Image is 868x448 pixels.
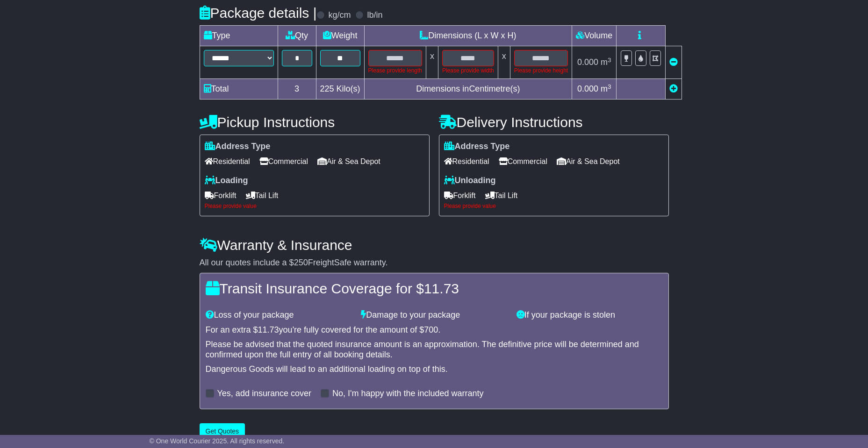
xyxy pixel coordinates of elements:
button: Get Quotes [200,423,245,440]
div: Please be advised that the quoted insurance amount is an approximation. The definitive price will... [206,340,663,360]
h4: Package details | [200,5,317,21]
span: Tail Lift [246,188,279,203]
span: Air & Sea Depot [317,154,380,169]
label: Loading [205,176,248,186]
span: m [601,84,611,93]
h4: Warranty & Insurance [200,237,669,253]
sup: 3 [608,83,611,90]
span: Residential [205,154,250,169]
span: 0.000 [577,84,598,93]
span: 0.000 [577,57,598,67]
span: Forklift [444,188,476,203]
label: Address Type [205,142,271,152]
label: Yes, add insurance cover [217,389,311,399]
td: Qty [278,26,316,46]
div: All our quotes include a $ FreightSafe warranty. [200,258,669,268]
span: Residential [444,154,489,169]
td: Total [200,79,278,100]
td: x [426,46,438,79]
label: No, I'm happy with the included warranty [332,389,484,399]
td: Volume [572,26,617,46]
sup: 3 [608,57,611,64]
span: 225 [320,84,334,93]
div: Please provide value [205,203,424,209]
span: m [601,57,611,67]
label: kg/cm [328,10,351,21]
span: Commercial [259,154,308,169]
td: Dimensions in Centimetre(s) [364,79,572,100]
h4: Transit Insurance Coverage for $ [206,281,663,296]
label: Address Type [444,142,510,152]
div: Please provide width [442,66,494,75]
span: Air & Sea Depot [557,154,620,169]
span: © One World Courier 2025. All rights reserved. [150,437,285,445]
td: x [498,46,510,79]
td: 3 [278,79,316,100]
a: Remove this item [669,57,678,67]
div: Damage to your package [356,310,512,320]
div: Dangerous Goods will lead to an additional loading on top of this. [206,364,663,375]
span: 700 [424,325,438,334]
h4: Pickup Instructions [200,114,430,130]
a: Add new item [669,84,678,93]
div: Please provide length [368,66,422,75]
td: Kilo(s) [316,79,364,100]
div: Please provide value [444,203,664,209]
span: 11.73 [424,281,459,296]
td: Dimensions (L x W x H) [364,26,572,46]
div: Please provide height [514,66,568,75]
div: If your package is stolen [512,310,667,320]
td: Type [200,26,278,46]
label: lb/in [367,10,382,21]
h4: Delivery Instructions [439,114,669,130]
span: 250 [294,258,308,267]
div: Loss of your package [201,310,357,320]
span: Tail Lift [485,188,518,203]
td: Weight [316,26,364,46]
span: 11.73 [258,325,279,334]
label: Unloading [444,176,496,186]
span: Forklift [205,188,237,203]
div: For an extra $ you're fully covered for the amount of $ . [206,325,663,335]
span: Commercial [499,154,547,169]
